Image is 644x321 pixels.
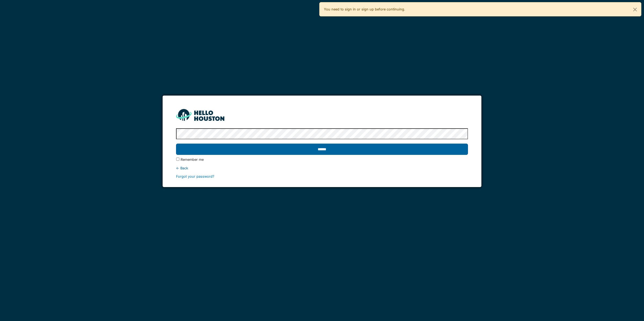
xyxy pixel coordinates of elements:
[176,109,224,121] img: HH_line-BYnF2_Hg.png
[319,2,641,16] div: You need to sign in or sign up before continuing.
[176,174,214,178] a: Forgot your password?
[629,2,641,17] button: Close
[181,157,204,162] label: Remember me
[176,166,468,171] div: ← Back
